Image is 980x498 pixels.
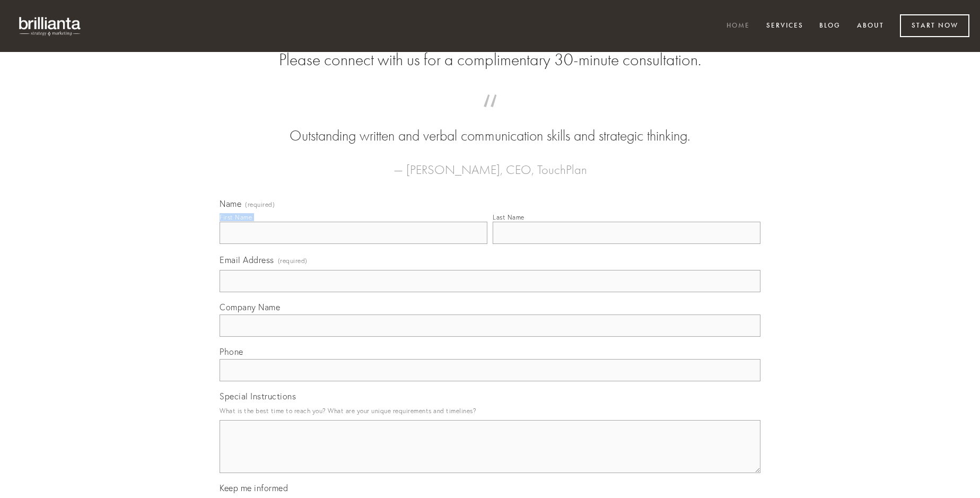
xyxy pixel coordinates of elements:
[220,198,241,209] span: Name
[220,302,280,312] span: Company Name
[900,14,969,37] a: Start Now
[11,11,90,41] img: brillianta - research, strategy, marketing
[220,404,760,418] p: What is the best time to reach you? What are your unique requirements and timelines?
[220,346,243,357] span: Phone
[237,105,743,146] blockquote: Outstanding written and verbal communication skills and strategic thinking.
[220,213,252,221] div: First Name
[278,254,308,268] span: (required)
[812,18,847,35] a: Blog
[220,50,760,70] h2: Please connect with us for a complimentary 30-minute consultation.
[237,105,743,126] span: “
[245,202,275,208] span: (required)
[220,391,296,401] span: Special Instructions
[493,213,524,221] div: Last Name
[850,18,891,35] a: About
[759,18,810,35] a: Services
[720,18,757,35] a: Home
[237,146,743,180] figcaption: — [PERSON_NAME], CEO, TouchPlan
[220,255,274,265] span: Email Address
[220,483,288,493] span: Keep me informed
